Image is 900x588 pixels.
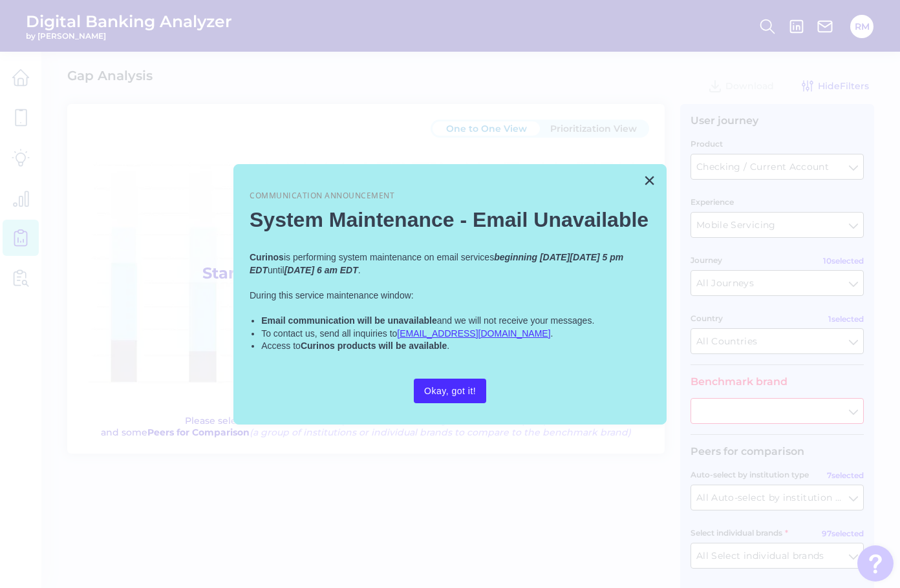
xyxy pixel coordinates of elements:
[261,341,301,351] span: Access to
[250,191,650,202] p: Communication Announcement
[250,289,650,302] p: During this service maintenance window:
[284,252,494,262] span: is performing system maintenance on email services
[250,252,626,275] em: beginning [DATE][DATE] 5 pm EDT
[414,379,486,403] button: Okay, got it!
[397,328,550,339] a: [EMAIL_ADDRESS][DOMAIN_NAME]
[284,265,358,275] em: [DATE] 6 am EDT
[301,341,447,351] strong: Curinos products will be available
[447,341,449,351] span: .
[551,328,553,339] span: .
[261,315,437,326] strong: Email communication will be unavailable
[643,170,656,191] button: Close
[261,328,397,339] span: To contact us, send all inquiries to
[268,265,284,275] span: until
[250,252,284,262] strong: Curinos
[358,265,361,275] span: .
[437,315,595,326] span: and we will not receive your messages.
[250,207,650,232] h2: System Maintenance - Email Unavailable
